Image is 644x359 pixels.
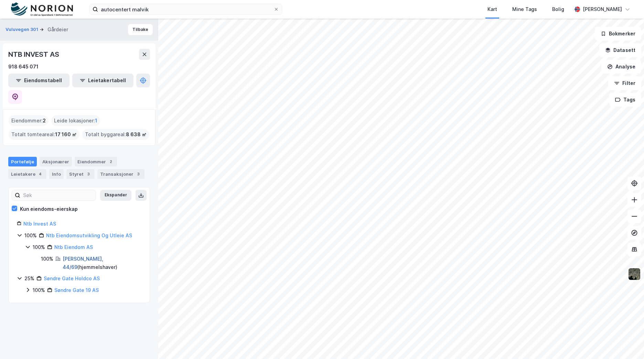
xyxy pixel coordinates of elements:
[44,275,100,281] a: Søndre Gate Holdco AS
[9,129,79,140] div: Totalt tomteareal :
[6,26,40,33] button: Vuluvegen 301
[599,43,641,57] button: Datasett
[72,74,133,87] button: Leietakertabell
[63,255,141,271] div: ( hjemmelshaver )
[487,5,497,13] div: Kart
[608,76,641,90] button: Filter
[47,25,68,34] div: Gårdeier
[85,171,92,177] div: 3
[43,117,46,125] span: 2
[66,169,95,179] div: Styret
[610,326,644,359] div: Kontrollprogram for chat
[595,27,641,41] button: Bokmerker
[552,5,564,13] div: Bolig
[97,169,144,179] div: Transaksjoner
[628,268,641,281] img: 9k=
[49,169,64,179] div: Info
[8,157,37,166] div: Portefølje
[54,287,99,293] a: Søndre Gate 19 AS
[610,326,644,359] iframe: Chat Widget
[8,49,60,60] div: NTB INVEST AS
[601,60,641,74] button: Analyse
[8,63,39,71] div: 918 645 071
[609,93,641,107] button: Tags
[46,232,132,238] a: Ntb Eiendomsutvikling Og Utleie AS
[107,158,114,165] div: 2
[33,286,45,294] div: 100%
[126,130,147,139] span: 8 638 ㎡
[95,117,97,125] span: 1
[98,4,273,14] input: Søk på adresse, matrikkel, gårdeiere, leietakere eller personer
[82,129,149,140] div: Totalt byggareal :
[23,221,56,227] a: Ntb Invest AS
[583,5,622,13] div: [PERSON_NAME]
[41,255,53,263] div: 100%
[8,169,46,179] div: Leietakere
[24,231,37,240] div: 100%
[8,74,69,87] button: Eiendomstabell
[9,115,49,126] div: Eiendommer :
[20,205,78,213] div: Kun eiendoms-eierskap
[100,190,131,201] button: Ekspander
[128,24,153,35] button: Tilbake
[33,243,45,251] div: 100%
[55,130,77,139] span: 17 160 ㎡
[37,171,44,177] div: 4
[20,190,96,200] input: Søk
[75,157,117,166] div: Eiendommer
[54,244,93,250] a: Ntb Eiendom AS
[135,171,142,177] div: 3
[24,274,34,283] div: 25%
[51,115,100,126] div: Leide lokasjoner :
[11,2,73,17] img: norion-logo.80e7a08dc31c2e691866.png
[40,157,72,166] div: Aksjonærer
[63,256,103,270] a: [PERSON_NAME], 44/69
[512,5,537,13] div: Mine Tags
